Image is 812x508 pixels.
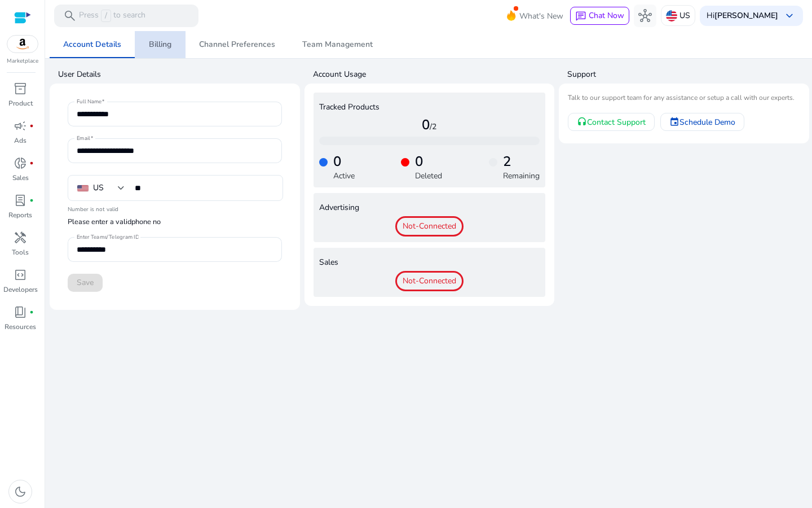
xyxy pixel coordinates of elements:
p: Sales [12,173,29,183]
mat-hint: Please enter a valid phone no [68,217,161,227]
h4: Support [567,69,809,80]
p: Reports [8,210,32,220]
h4: 0 [319,117,540,133]
p: Hi [707,12,778,20]
mat-icon: headset [577,117,587,127]
span: fiber_manual_record [29,161,34,165]
span: fiber_manual_record [29,198,34,203]
mat-card-subtitle: Talk to our support team for any assistance or setup a call with our experts. [568,93,800,103]
span: Contact Support [587,116,646,128]
span: inventory_2 [14,82,27,95]
p: Tools [12,247,29,257]
span: What's New [519,6,563,26]
h4: User Details [58,69,300,80]
span: Chat Now [589,10,624,21]
span: / [101,10,111,22]
button: chatChat Now [570,7,629,25]
p: Deleted [415,170,442,182]
p: Remaining [503,170,540,182]
p: Ads [14,135,27,146]
span: chat [575,11,586,22]
mat-label: Full Name [77,98,101,106]
span: Not-Connected [395,216,464,237]
h4: Account Usage [313,69,555,80]
span: Schedule Demo [679,116,735,128]
mat-icon: event [669,117,679,127]
span: fiber_manual_record [29,310,34,314]
img: us.svg [666,10,677,21]
span: campaign [14,119,27,133]
h4: Tracked Products [319,103,540,112]
span: handyman [14,231,27,244]
p: Resources [5,322,36,332]
p: Marketplace [7,57,38,65]
a: Contact Support [568,113,655,131]
span: Team Management [302,41,373,49]
button: hub [634,5,656,27]
mat-error: Number is not valid [68,202,282,214]
span: book_4 [14,305,27,319]
span: lab_profile [14,194,27,207]
span: hub [638,9,652,23]
b: [PERSON_NAME] [714,10,778,21]
mat-label: Email [77,135,90,143]
h4: Sales [319,258,540,268]
span: Channel Preferences [199,41,275,49]
p: Product [8,98,33,108]
p: Press to search [79,10,145,22]
span: donut_small [14,156,27,170]
h4: 2 [503,154,540,170]
span: fiber_manual_record [29,124,34,128]
p: Developers [3,284,38,295]
span: dark_mode [14,485,27,498]
h4: Advertising [319,203,540,213]
h4: 0 [415,154,442,170]
mat-label: Enter Teams/Telegram ID [77,233,139,241]
img: amazon.svg [7,36,38,52]
p: US [679,6,690,25]
p: Active [333,170,355,182]
div: US [93,182,104,194]
span: code_blocks [14,268,27,282]
span: search [63,9,77,23]
span: Not-Connected [395,271,464,291]
span: keyboard_arrow_down [783,9,796,23]
span: Billing [149,41,171,49]
span: Account Details [63,41,121,49]
h4: 0 [333,154,355,170]
span: /2 [430,121,436,132]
